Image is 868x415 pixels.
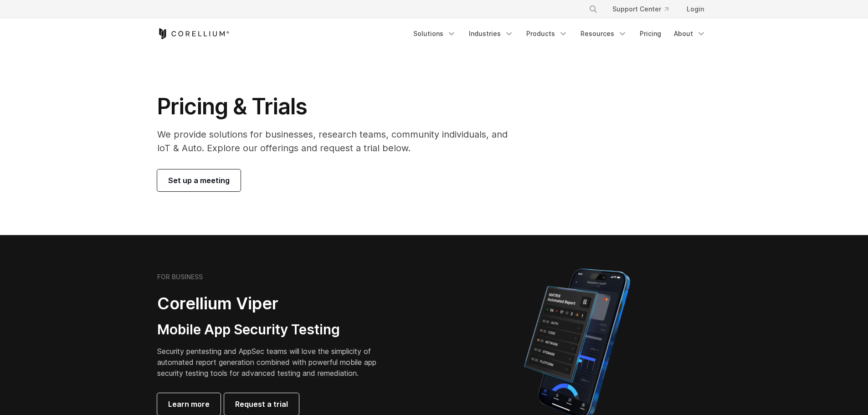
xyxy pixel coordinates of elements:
div: Navigation Menu [578,1,711,17]
a: Corellium Home [157,28,230,39]
span: Set up a meeting [168,175,230,186]
p: We provide solutions for businesses, research teams, community individuals, and IoT & Auto. Explo... [157,128,520,155]
a: Pricing [634,26,667,42]
a: Request a trial [224,393,299,415]
span: Learn more [168,399,210,410]
a: Support Center [605,1,676,17]
a: Learn more [157,393,221,415]
button: Search [585,1,601,17]
h2: Corellium Viper [157,293,390,314]
h1: Pricing & Trials [157,93,520,120]
a: Industries [463,26,519,42]
a: About [668,26,711,42]
p: Security pentesting and AppSec teams will love the simplicity of automated report generation comb... [157,346,390,379]
a: Products [521,26,573,42]
a: Resources [575,26,632,42]
span: Request a trial [235,399,288,410]
h6: FOR BUSINESS [157,273,203,281]
a: Set up a meeting [157,169,241,191]
h3: Mobile App Security Testing [157,321,390,338]
div: Navigation Menu [408,26,711,42]
a: Login [679,1,711,17]
a: Solutions [408,26,462,42]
